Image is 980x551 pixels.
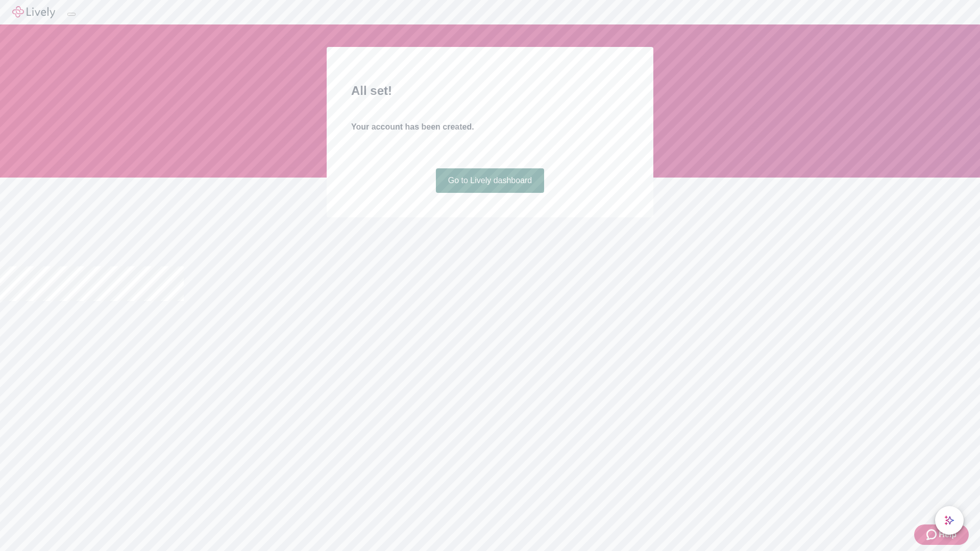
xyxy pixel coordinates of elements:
[67,13,76,16] button: Log out
[939,529,957,541] span: Help
[914,524,969,545] button: Zendesk support iconHelp
[12,6,55,18] img: Lively
[926,529,939,541] svg: Zendesk support icon
[351,121,629,133] h4: Your account has been created.
[351,82,629,100] h2: All set!
[944,515,954,525] svg: Lively AI Assistant
[935,506,964,535] button: chat
[436,168,545,193] a: Go to Lively dashboard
